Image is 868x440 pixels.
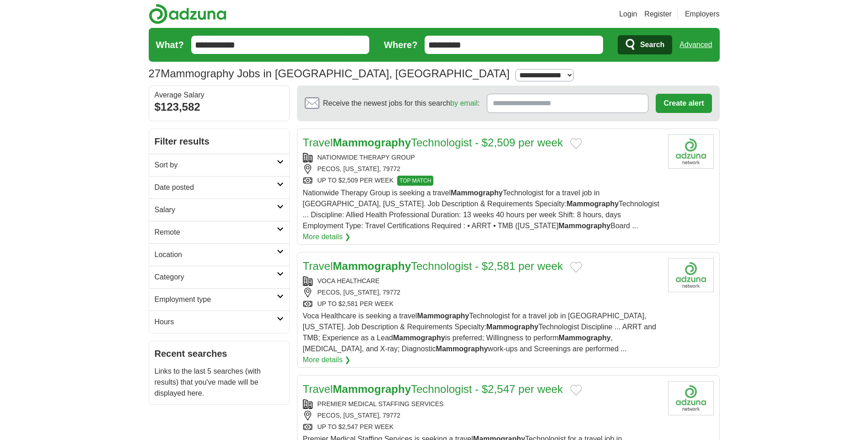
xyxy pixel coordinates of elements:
[566,200,619,208] strong: Mammography
[397,176,433,186] span: TOP MATCH
[156,38,184,52] label: What?
[149,199,289,221] a: Salary
[384,38,417,52] label: Where?
[303,153,661,162] div: NATIONWIDE THERAPY GROUP
[618,35,672,54] button: Search
[558,222,610,230] strong: Mammography
[149,67,510,80] h1: Mammography Jobs in [GEOGRAPHIC_DATA], [GEOGRAPHIC_DATA]
[333,383,411,395] strong: Mammography
[155,249,277,260] h2: Location
[303,383,563,395] a: TravelMammographyTechnologist - $2,547 per week
[570,138,582,149] button: Add to favorite jobs
[149,311,289,333] a: Hours
[668,381,714,415] img: Company logo
[303,260,563,272] a: TravelMammographyTechnologist - $2,581 per week
[155,294,277,305] h2: Employment type
[303,399,661,409] div: PREMIER MEDICAL STAFFING SERVICES
[559,334,611,342] strong: Mammography
[149,221,289,243] a: Remote
[149,154,289,176] a: Sort by
[149,129,289,154] h2: Filter results
[155,366,284,399] p: Links to the last 5 searches (with results) that you've made will be displayed here.
[333,260,411,272] strong: Mammography
[323,98,480,109] span: Receive the newest jobs for this search :
[149,65,161,82] span: 27
[303,276,661,286] div: VOCA HEALTHCARE
[417,312,469,320] strong: Mammography
[303,176,661,186] div: UP TO $2,509 PER WEEK
[149,4,226,24] img: Adzuna logo
[570,385,582,396] button: Add to favorite jobs
[149,266,289,288] a: Category
[303,411,661,420] div: PECOS, [US_STATE], 79772
[619,9,637,20] a: Login
[451,189,503,197] strong: Mammography
[155,317,277,327] h2: Hours
[149,176,289,199] a: Date posted
[303,136,563,149] a: TravelMammographyTechnologist - $2,509 per week
[155,99,284,115] div: $123,582
[303,422,661,432] div: UP TO $2,547 PER WEEK
[450,99,478,107] a: by email
[644,9,672,20] a: Register
[486,323,539,331] strong: Mammography
[155,204,277,215] h2: Salary
[685,9,720,20] a: Employers
[303,299,661,309] div: UP TO $2,581 PER WEEK
[303,189,660,230] span: Nationwide Therapy Group is seeking a travel Technologist for a travel job in [GEOGRAPHIC_DATA], ...
[668,258,714,292] img: Company logo
[333,136,411,149] strong: Mammography
[640,36,664,54] span: Search
[303,288,661,297] div: PECOS, [US_STATE], 79772
[155,160,277,171] h2: Sort by
[155,272,277,283] h2: Category
[155,91,284,99] div: Average Salary
[149,288,289,311] a: Employment type
[149,243,289,266] a: Location
[303,354,351,365] a: More details ❯
[393,334,445,342] strong: Mammography
[570,262,582,273] button: Add to favorite jobs
[668,134,714,169] img: Company logo
[155,347,284,360] h2: Recent searches
[303,312,656,353] span: Voca Healthcare is seeking a travel Technologist for a travel job in [GEOGRAPHIC_DATA], [US_STATE...
[155,182,277,193] h2: Date posted
[303,231,351,242] a: More details ❯
[656,94,712,113] button: Create alert
[436,345,488,353] strong: Mammography
[303,164,661,174] div: PECOS, [US_STATE], 79772
[155,227,277,238] h2: Remote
